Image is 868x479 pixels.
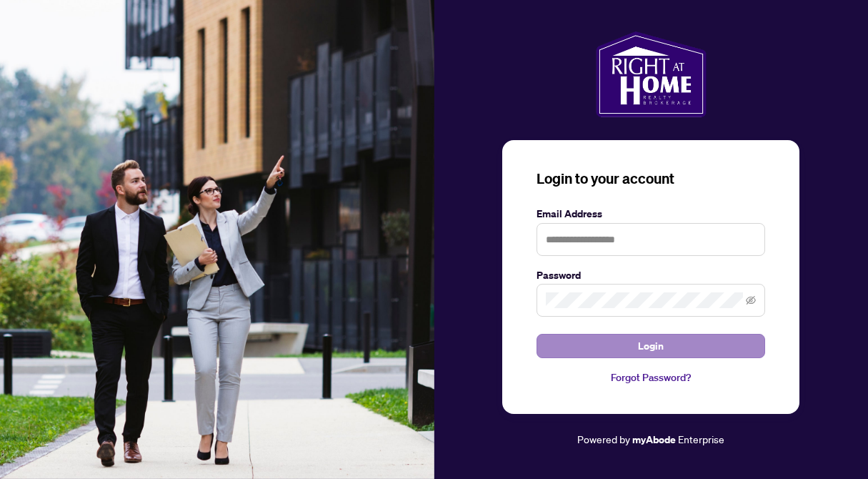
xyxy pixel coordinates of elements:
label: Password [537,267,765,283]
h3: Login to your account [537,169,765,189]
span: Powered by [577,433,630,445]
button: Login [537,334,765,358]
label: Email Address [537,206,765,222]
span: Login [638,335,664,357]
a: Forgot Password? [537,370,765,385]
span: Enterprise [678,433,724,445]
a: myAbode [632,432,676,448]
img: ma-logo [596,31,707,117]
span: eye-invisible [746,295,756,305]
